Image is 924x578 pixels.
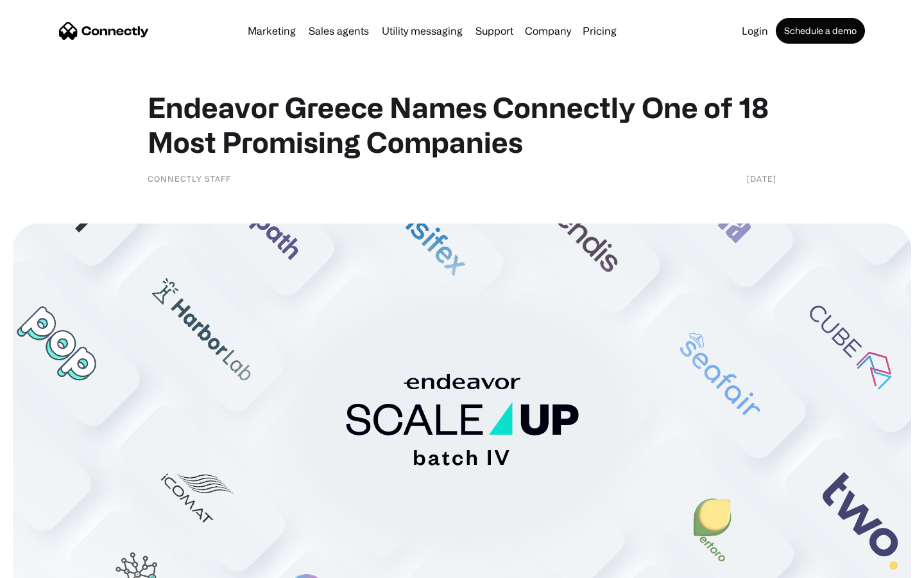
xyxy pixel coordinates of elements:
[377,26,468,36] a: Utility messaging
[737,26,773,36] a: Login
[148,172,231,185] div: Connectly Staff
[747,172,776,185] div: [DATE]
[525,22,571,40] div: Company
[13,556,77,574] aside: Language selected: English
[304,26,374,36] a: Sales agents
[26,556,77,574] ul: Language list
[470,26,518,36] a: Support
[577,26,622,36] a: Pricing
[148,90,776,159] h1: Endeavor Greece Names Connectly One of 18 Most Promising Companies
[243,26,301,36] a: Marketing
[776,18,865,44] a: Schedule a demo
